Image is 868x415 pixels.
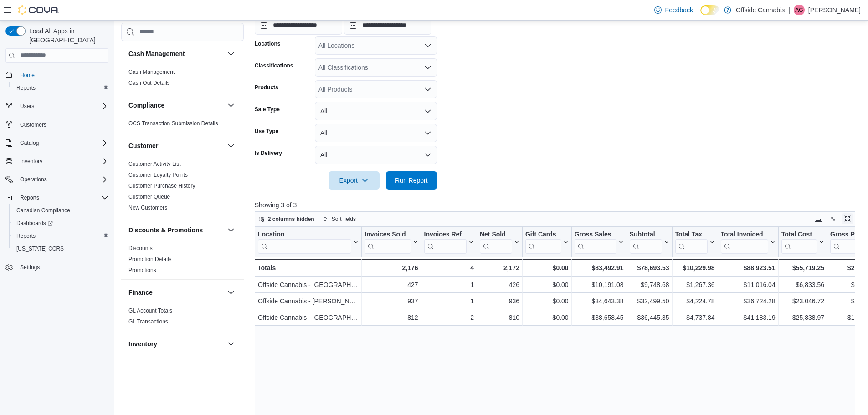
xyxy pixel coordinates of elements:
[480,230,512,253] div: Net Sold
[121,118,244,133] div: Compliance
[26,26,108,45] span: Load All Apps in [GEOGRAPHIC_DATA]
[226,48,236,59] button: Cash Management
[2,261,112,274] button: Settings
[808,5,861,15] p: [PERSON_NAME]
[128,79,170,87] span: Cash Out Details
[258,230,359,253] button: Location
[334,171,374,190] span: Export
[128,225,224,235] button: Discounts & Promotions
[128,267,156,273] a: Promotions
[20,102,34,110] span: Users
[525,296,569,307] div: $0.00
[16,220,53,227] span: Dashboards
[629,230,662,253] div: Subtotal
[16,156,108,167] span: Inventory
[9,217,112,230] a: Dashboards
[794,5,805,15] div: Ankit Gosain
[629,312,669,323] div: $36,445.35
[480,296,519,307] div: 936
[13,205,108,216] span: Canadian Compliance
[480,312,519,323] div: 810
[344,16,431,35] input: Press the down key to open a popover containing a calendar.
[675,279,714,290] div: $1,267.36
[128,68,175,76] span: Cash Management
[365,296,418,307] div: 937
[258,230,351,253] div: Location
[574,279,623,290] div: $10,191.08
[424,279,473,290] div: 1
[2,155,112,168] button: Inventory
[128,160,181,168] span: Customer Activity List
[2,68,112,82] button: Home
[258,312,359,323] div: Offside Cannabis - [GEOGRAPHIC_DATA]
[20,194,39,201] span: Reports
[574,230,623,253] button: Gross Sales
[365,230,411,239] div: Invoices Sold
[675,230,707,239] div: Total Tax
[736,5,785,15] p: Offside Cannabis
[2,173,112,186] button: Operations
[525,279,569,290] div: $0.00
[128,225,203,235] h3: Discounts & Promotions
[255,62,293,69] label: Classifications
[720,312,775,323] div: $41,183.19
[128,256,172,263] span: Promotion Details
[9,204,112,217] button: Canadian Compliance
[795,5,803,15] span: AG
[226,338,236,349] button: Inventory
[424,230,473,253] button: Invoices Ref
[675,262,714,273] div: $10,229.98
[16,192,108,203] span: Reports
[16,119,108,130] span: Customers
[480,279,519,290] div: 426
[226,100,236,111] button: Compliance
[720,279,775,290] div: $11,016.04
[365,312,418,323] div: 812
[255,128,278,135] label: Use Type
[9,230,112,242] button: Reports
[651,1,697,19] a: Feedback
[365,230,411,253] div: Invoices Sold
[128,120,218,127] a: OCS Transaction Submission Details
[781,230,817,239] div: Total Cost
[13,82,108,93] span: Reports
[226,225,236,236] button: Discounts & Promotions
[128,182,195,190] span: Customer Purchase History
[128,318,168,325] span: GL Transactions
[128,49,224,58] button: Cash Management
[2,118,112,131] button: Customers
[781,230,824,253] button: Total Cost
[13,231,108,241] span: Reports
[128,141,158,150] h3: Customer
[121,159,244,217] div: Customer
[121,67,244,92] div: Cash Management
[128,205,167,211] a: New Customers
[128,266,156,274] span: Promotions
[424,312,473,323] div: 2
[13,243,67,254] a: [US_STATE] CCRS
[128,339,157,348] h3: Inventory
[2,137,112,149] button: Catalog
[128,161,181,167] a: Customer Activity List
[781,262,824,273] div: $55,719.25
[128,339,224,348] button: Inventory
[258,279,359,290] div: Offside Cannabis - [GEOGRAPHIC_DATA]
[16,174,51,185] button: Operations
[9,242,112,255] button: [US_STATE] CCRS
[16,70,38,81] a: Home
[258,296,359,307] div: Offside Cannabis - [PERSON_NAME]
[16,192,43,203] button: Reports
[121,243,244,279] div: Discounts & Promotions
[128,307,172,314] span: GL Account Totals
[5,65,108,298] nav: Complex example
[128,49,185,58] h3: Cash Management
[525,230,569,253] button: Gift Cards
[13,218,56,229] a: Dashboards
[16,84,36,92] span: Reports
[128,69,175,75] a: Cash Management
[16,119,50,130] a: Customers
[365,230,418,253] button: Invoices Sold
[20,72,35,79] span: Home
[424,42,431,49] button: Open list of options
